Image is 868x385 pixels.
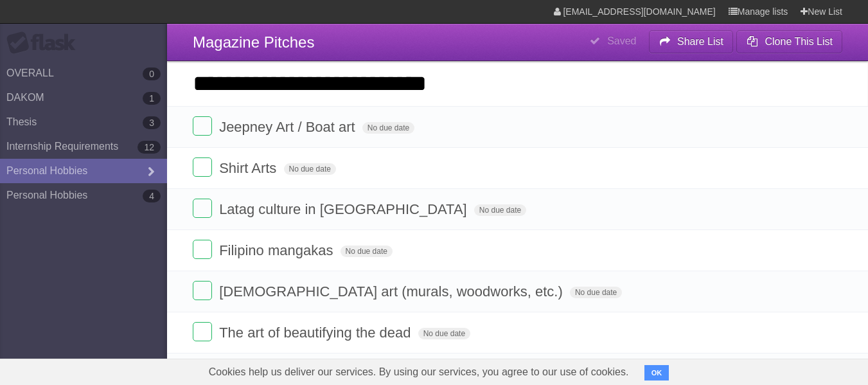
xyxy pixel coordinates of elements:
[362,122,414,134] span: No due date
[341,246,393,257] span: No due date
[193,281,212,300] label: Done
[193,33,314,51] span: Magazine Pitches
[193,157,212,177] label: Done
[219,201,470,217] span: Latag culture in [GEOGRAPHIC_DATA]
[284,163,336,175] span: No due date
[6,31,84,55] div: Flask
[418,328,470,339] span: No due date
[649,30,734,53] button: Share List
[219,119,359,135] span: Jeepney Art / Boat art
[193,116,212,136] label: Done
[219,242,336,258] span: Filipino mangakas
[607,35,636,46] b: Saved
[765,36,833,47] b: Clone This List
[196,359,642,385] span: Cookies help us deliver our services. By using our services, you agree to our use of cookies.
[143,116,161,129] b: 3
[143,92,161,105] b: 1
[193,322,212,341] label: Done
[219,283,566,300] span: [DEMOGRAPHIC_DATA] art (murals, woodworks, etc.)
[219,325,414,341] span: The art of beautifying the dead
[644,365,669,381] button: OK
[570,287,622,298] span: No due date
[219,160,279,176] span: Shirt Arts
[736,30,842,53] button: Clone This List
[193,199,212,218] label: Done
[143,67,161,80] b: 0
[474,204,526,216] span: No due date
[143,190,161,202] b: 4
[137,141,161,154] b: 12
[193,240,212,259] label: Done
[677,36,723,47] b: Share List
